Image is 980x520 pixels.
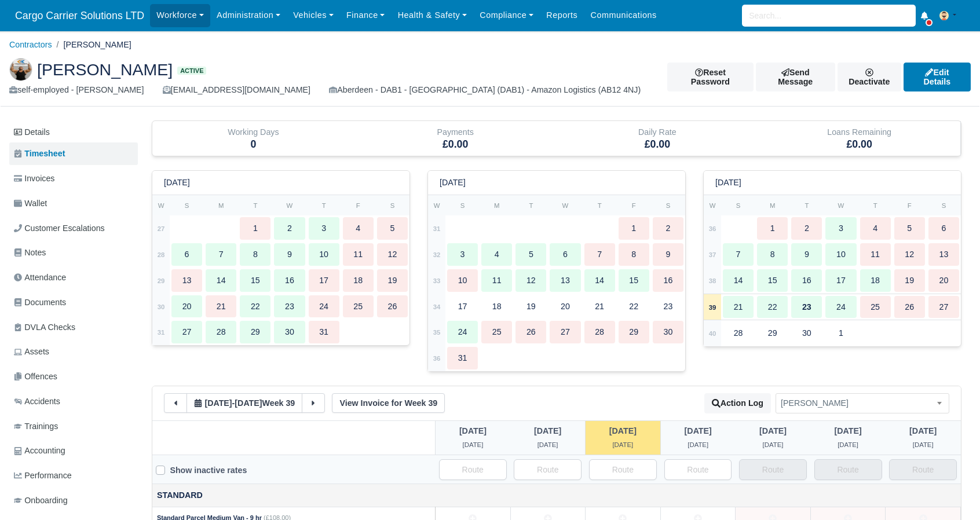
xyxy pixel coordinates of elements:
[667,63,753,91] button: Reset Password
[157,490,203,500] strong: Standard
[206,321,236,343] div: 28
[723,243,754,266] div: 7
[187,393,302,413] button: [DATE]-[DATE]Week 39
[540,4,584,27] a: Reports
[666,202,671,209] small: S
[433,329,441,336] strong: 35
[14,420,58,433] span: Trainings
[240,269,270,292] div: 15
[894,269,925,292] div: 19
[767,126,952,139] div: Loans Remaining
[177,67,206,75] span: Active
[14,370,57,383] span: Offences
[609,426,637,435] span: 15 hours ago
[171,243,202,266] div: 6
[274,321,305,343] div: 30
[163,83,310,97] div: [EMAIL_ADDRESS][DOMAIN_NAME]
[158,202,164,209] small: W
[287,202,293,209] small: W
[757,296,788,318] div: 22
[688,441,708,448] span: 8 hours from now
[14,271,66,284] span: Attendance
[460,202,465,209] small: S
[653,217,683,240] div: 2
[9,365,138,388] a: Offences
[158,329,165,336] strong: 31
[534,426,561,435] span: 1 day ago
[171,295,202,318] div: 20
[835,426,862,435] span: 2 days from now
[894,243,925,266] div: 12
[838,63,901,91] div: Deactivate
[9,415,138,438] a: Trainings
[309,321,339,343] div: 31
[363,138,548,151] h5: £0.00
[447,347,478,369] div: 31
[770,202,775,209] small: M
[240,295,270,318] div: 22
[612,441,633,448] span: 15 hours ago
[838,202,844,209] small: W
[363,126,548,139] div: Payments
[150,4,210,27] a: Workforce
[776,393,949,413] span: Sean Forbes
[723,322,754,345] div: 28
[481,269,512,292] div: 11
[514,459,582,480] input: Route
[14,395,60,408] span: Accidents
[463,441,484,448] span: 2 days ago
[709,330,716,337] strong: 40
[9,440,138,462] a: Accounting
[889,459,957,480] input: Route
[756,63,835,91] a: Send Message
[309,243,339,266] div: 10
[825,243,856,266] div: 10
[9,142,138,165] a: Timesheet
[481,321,512,343] div: 25
[204,398,232,408] span: 2 days ago
[838,441,858,448] span: 2 days from now
[825,322,856,345] div: 1
[14,444,65,457] span: Accounting
[757,322,788,345] div: 29
[235,398,262,408] span: 4 days from now
[9,241,138,264] a: Notes
[791,243,822,266] div: 9
[653,321,683,343] div: 30
[274,217,305,240] div: 2
[598,202,602,209] small: T
[619,269,649,292] div: 15
[433,277,441,284] strong: 33
[240,321,270,343] div: 29
[14,197,47,210] span: Wallet
[14,172,54,185] span: Invoices
[759,426,787,435] span: 1 day from now
[206,269,236,292] div: 14
[909,426,937,435] span: 3 days from now
[377,269,408,292] div: 19
[447,243,478,266] div: 3
[860,217,891,240] div: 4
[537,441,558,448] span: 1 day ago
[433,251,441,258] strong: 32
[356,202,360,209] small: F
[9,464,138,487] a: Performance
[709,304,716,311] strong: 39
[170,464,247,477] label: Show inactive rates
[685,426,712,435] span: 8 hours from now
[274,243,305,266] div: 9
[619,295,649,318] div: 22
[9,5,150,27] a: Cargo Carrier Solutions LTD
[515,269,546,292] div: 12
[473,4,540,27] a: Compliance
[791,322,822,345] div: 30
[158,251,165,258] strong: 28
[584,295,615,318] div: 21
[343,217,374,240] div: 4
[37,61,173,78] span: [PERSON_NAME]
[210,4,287,27] a: Administration
[632,202,636,209] small: F
[873,202,877,209] small: T
[550,295,580,318] div: 20
[653,295,683,318] div: 23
